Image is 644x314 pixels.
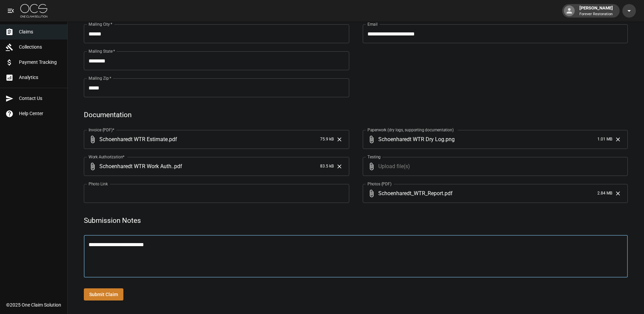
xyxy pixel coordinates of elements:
span: 1.01 MB [597,136,612,143]
span: Schoenharedt WTR Dry Log [378,135,444,143]
p: Forever Restoration [579,11,613,17]
label: Photo Link [89,181,108,187]
span: Schoenharedt WTR Work Auth. [99,162,173,170]
label: Invoice (PDF)* [89,127,115,133]
img: ocs-logo-white-transparent.png [20,4,47,18]
button: Clear [334,161,344,172]
button: Clear [613,134,623,145]
span: . pdf [173,162,182,170]
button: Clear [613,188,623,199]
div: [PERSON_NAME] [577,5,616,17]
span: Collections [19,44,62,51]
label: Email [367,21,378,27]
button: open drawer [4,4,18,18]
span: 2.84 MB [597,190,612,197]
div: © 2025 One Claim Solution [6,302,61,308]
label: Paperwork (dry logs, supporting documentation) [367,127,454,133]
span: Schoenharedt WTR Estimate [99,135,168,143]
span: Upload file(s) [378,157,610,176]
label: Work Authorization* [89,154,125,160]
span: Payment Tracking [19,59,62,66]
label: Mailing State [89,48,115,54]
span: 75.9 kB [320,136,334,143]
label: Testing [367,154,381,160]
label: Mailing Zip [89,75,112,81]
button: Submit Claim [84,288,123,301]
span: Claims [19,28,62,35]
span: Analytics [19,74,62,81]
span: . pdf [168,135,177,143]
span: Contact Us [19,95,62,102]
button: Clear [334,134,344,145]
span: Help Center [19,110,62,117]
label: Mailing City [89,21,113,27]
span: . png [444,135,455,143]
span: 83.5 kB [320,163,334,170]
label: Photos (PDF) [367,181,391,187]
span: . pdf [443,189,453,197]
span: Schoenharedt_WTR_Report [378,189,443,197]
